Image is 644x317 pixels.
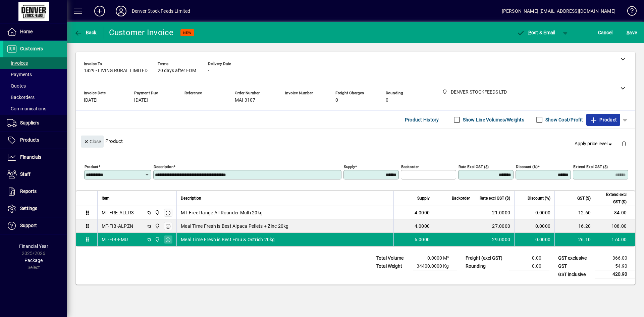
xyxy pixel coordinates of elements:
[20,29,33,34] span: Home
[554,206,595,219] td: 12.60
[285,98,286,103] span: -
[132,6,191,16] div: Denver Stock Feeds Limited
[516,164,538,169] mat-label: Discount (%)
[415,236,430,243] span: 6.0000
[81,136,104,148] button: Close
[415,209,430,216] span: 4.0000
[181,223,289,229] span: Meal Time Fresh is Best Alpaca Pellets + Zinc 20kg
[110,5,132,17] button: Profile
[20,137,39,143] span: Products
[480,195,510,202] span: Rate excl GST ($)
[514,219,554,233] td: 0.0000
[154,164,173,169] mat-label: Description
[3,80,67,92] a: Quotes
[3,103,67,114] a: Communications
[76,129,635,153] div: Product
[596,27,614,39] button: Cancel
[452,195,470,202] span: Backorder
[595,233,635,246] td: 174.00
[625,27,639,39] button: Save
[20,120,39,125] span: Suppliers
[20,154,41,160] span: Financials
[616,136,632,152] button: Delete
[405,114,439,125] span: Product History
[20,223,37,228] span: Support
[627,30,629,35] span: S
[595,219,635,233] td: 108.00
[85,164,98,169] mat-label: Product
[102,195,110,202] span: Item
[595,206,635,219] td: 84.00
[573,164,608,169] mat-label: Extend excl GST ($)
[413,262,457,270] td: 34400.0000 Kg
[595,270,635,279] td: 420.90
[102,223,133,229] div: MT-FIB-ALPZN
[3,23,67,40] a: Home
[7,60,28,66] span: Invoices
[109,27,174,38] div: Customer Invoice
[235,98,255,103] span: MAI-3107
[79,138,105,144] app-page-header-button: Close
[415,223,430,229] span: 4.0000
[102,209,134,216] div: MT-FRE-ALLR3
[181,236,275,243] span: Meal Time Fresh is Best Emu & Ostrich 20kg
[24,258,43,263] span: Package
[3,166,67,183] a: Staff
[528,195,550,202] span: Discount (%)
[184,98,186,103] span: -
[7,95,35,100] span: Backorders
[181,195,201,202] span: Description
[616,141,632,147] app-page-header-button: Delete
[3,183,67,200] a: Reports
[517,30,555,35] span: ost & Email
[7,83,26,89] span: Quotes
[19,244,48,249] span: Financial Year
[575,140,613,147] span: Apply price level
[7,72,32,77] span: Payments
[555,254,595,262] td: GST exclusive
[572,138,616,150] button: Apply price level
[417,195,430,202] span: Supply
[514,206,554,219] td: 0.0000
[134,98,148,103] span: [DATE]
[555,270,595,279] td: GST inclusive
[373,254,413,262] td: Total Volume
[74,30,97,35] span: Back
[20,46,43,51] span: Customers
[514,233,554,246] td: 0.0000
[3,92,67,103] a: Backorders
[153,236,161,243] span: DENVER STOCKFEEDS LTD
[84,136,101,147] span: Close
[478,236,510,243] div: 29.0000
[386,98,388,103] span: 0
[413,254,457,262] td: 0.0000 M³
[586,114,620,126] button: Product
[599,191,627,206] span: Extend excl GST ($)
[462,254,509,262] td: Freight (excl GST)
[3,69,67,80] a: Payments
[183,31,192,35] span: NEW
[208,68,209,73] span: -
[509,254,549,262] td: 0.00
[590,114,617,125] span: Product
[344,164,355,169] mat-label: Supply
[335,98,338,103] span: 0
[181,209,263,216] span: MT Free Range All Rounder Multi 20kg
[7,106,46,111] span: Communications
[3,57,67,69] a: Invoices
[373,262,413,270] td: Total Weight
[478,209,510,216] div: 21.0000
[544,116,583,123] label: Show Cost/Profit
[67,27,104,39] app-page-header-button: Back
[158,68,196,73] span: 20 days after EOM
[84,68,148,73] span: 1429 - LIVING RURAL LIMITED
[478,223,510,229] div: 27.0000
[3,132,67,149] a: Products
[401,164,419,169] mat-label: Backorder
[462,116,524,123] label: Show Line Volumes/Weights
[402,114,442,126] button: Product History
[554,233,595,246] td: 26.10
[20,206,37,211] span: Settings
[622,1,636,23] a: Knowledge Base
[20,171,31,177] span: Staff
